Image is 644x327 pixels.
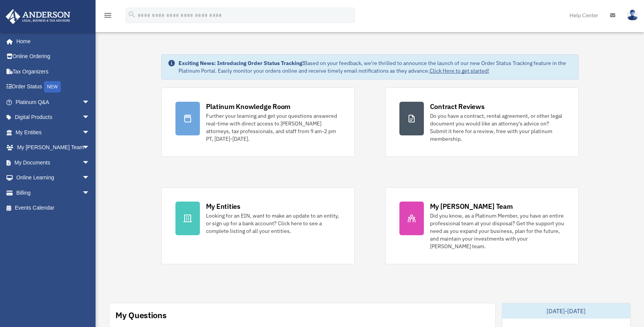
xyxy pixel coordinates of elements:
[82,155,97,171] span: arrow_drop_down
[430,202,513,211] div: My [PERSON_NAME] Team
[430,212,565,250] div: Did you know, as a Platinum Member, you have an entire professional team at your disposal? Get th...
[430,67,489,74] a: Click Here to get started!
[5,200,101,216] a: Events Calendar
[5,79,101,95] a: Order StatusNEW
[5,110,101,125] a: Digital Productsarrow_drop_down
[103,11,112,20] i: menu
[103,13,112,20] a: menu
[178,59,572,75] div: Based on your feedback, we're thrilled to announce the launch of our new Order Status Tracking fe...
[115,309,167,321] div: My Questions
[178,60,304,67] strong: Exciting News: Introducing Order Status Tracking!
[627,10,638,21] img: User Pic
[82,125,97,140] span: arrow_drop_down
[5,185,101,200] a: Billingarrow_drop_down
[206,202,240,211] div: My Entities
[430,102,485,111] div: Contract Reviews
[5,64,101,79] a: Tax Organizers
[385,88,579,157] a: Contract Reviews Do you have a contract, rental agreement, or other legal document you would like...
[82,110,97,125] span: arrow_drop_down
[82,140,97,156] span: arrow_drop_down
[82,94,97,110] span: arrow_drop_down
[5,34,97,49] a: Home
[5,94,101,110] a: Platinum Q&Aarrow_drop_down
[5,140,101,155] a: My [PERSON_NAME] Teamarrow_drop_down
[161,187,355,264] a: My Entities Looking for an EIN, want to make an update to an entity, or sign up for a bank accoun...
[206,102,291,111] div: Platinum Knowledge Room
[206,212,341,235] div: Looking for an EIN, want to make an update to an entity, or sign up for a bank account? Click her...
[161,88,355,157] a: Platinum Knowledge Room Further your learning and get your questions answered real-time with dire...
[5,49,101,64] a: Online Ordering
[3,9,73,24] img: Anderson Advisors Platinum Portal
[82,185,97,201] span: arrow_drop_down
[206,112,341,143] div: Further your learning and get your questions answered real-time with direct access to [PERSON_NAM...
[82,170,97,186] span: arrow_drop_down
[502,303,630,319] div: [DATE]-[DATE]
[385,187,579,264] a: My [PERSON_NAME] Team Did you know, as a Platinum Member, you have an entire professional team at...
[430,112,565,143] div: Do you have a contract, rental agreement, or other legal document you would like an attorney's ad...
[5,125,101,140] a: My Entitiesarrow_drop_down
[44,81,61,93] div: NEW
[5,170,101,185] a: Online Learningarrow_drop_down
[5,155,101,170] a: My Documentsarrow_drop_down
[128,10,136,19] i: search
